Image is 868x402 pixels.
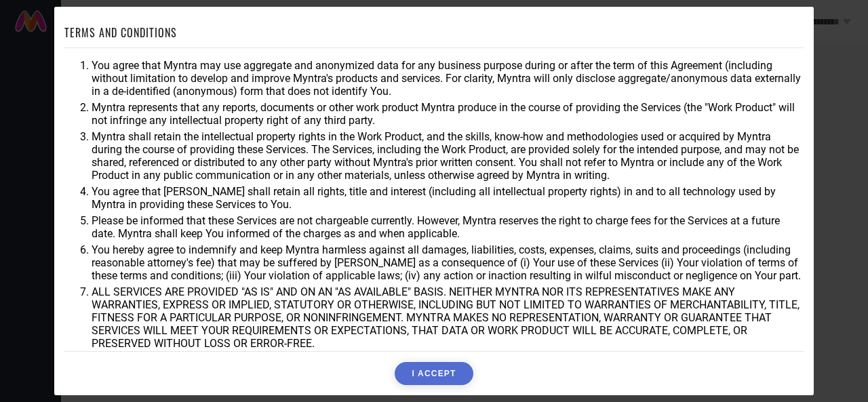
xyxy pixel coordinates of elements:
[92,59,804,98] li: You agree that Myntra may use aggregate and anonymized data for any business purpose during or af...
[92,214,804,240] li: Please be informed that these Services are not chargeable currently. However, Myntra reserves the...
[92,101,804,127] li: Myntra represents that any reports, documents or other work product Myntra produce in the course ...
[92,285,804,350] li: ALL SERVICES ARE PROVIDED "AS IS" AND ON AN "AS AVAILABLE" BASIS. NEITHER MYNTRA NOR ITS REPRESEN...
[92,185,804,211] li: You agree that [PERSON_NAME] shall retain all rights, title and interest (including all intellect...
[395,362,473,385] button: I ACCEPT
[64,24,177,41] h1: TERMS AND CONDITIONS
[92,243,804,282] li: You hereby agree to indemnify and keep Myntra harmless against all damages, liabilities, costs, e...
[92,130,804,182] li: Myntra shall retain the intellectual property rights in the Work Product, and the skills, know-ho...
